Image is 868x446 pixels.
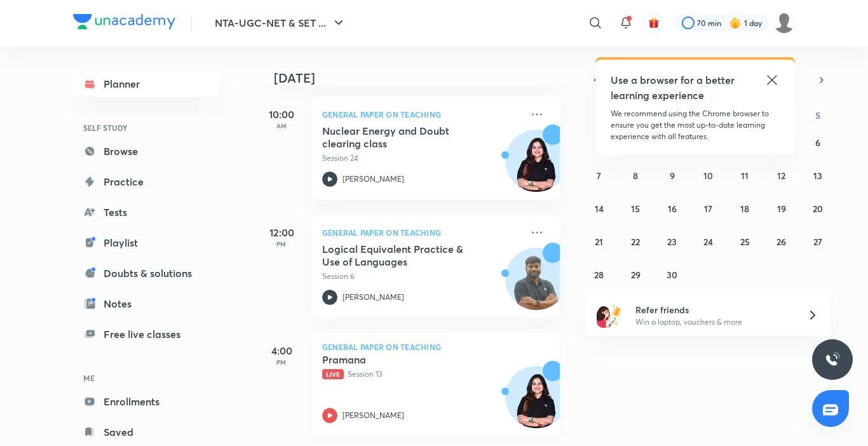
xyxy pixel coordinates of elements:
button: September 20, 2025 [808,198,828,219]
abbr: September 13, 2025 [813,170,822,182]
abbr: September 11, 2025 [741,170,749,182]
abbr: September 22, 2025 [631,236,640,248]
abbr: September 17, 2025 [704,203,712,215]
abbr: September 23, 2025 [667,236,677,248]
img: Avatar [506,255,567,316]
p: Win a laptop, vouchers & more [635,316,792,328]
p: AM [256,122,307,130]
button: September 7, 2025 [589,165,609,186]
p: General Paper on Teaching [322,107,522,122]
button: September 21, 2025 [589,231,609,252]
abbr: September 29, 2025 [631,269,641,281]
abbr: September 9, 2025 [670,170,675,182]
button: September 28, 2025 [589,264,609,285]
h5: 10:00 [256,107,307,122]
button: September 12, 2025 [771,165,792,186]
img: Avatar [506,137,567,198]
button: September 22, 2025 [625,231,646,252]
p: PM [256,240,307,248]
abbr: September 8, 2025 [633,170,638,182]
abbr: September 10, 2025 [703,170,713,182]
a: Notes [73,291,220,316]
button: September 9, 2025 [662,165,682,186]
img: Avatar [506,373,567,434]
button: September 11, 2025 [735,165,755,186]
button: September 29, 2025 [625,264,646,285]
p: [PERSON_NAME] [342,292,404,303]
abbr: September 28, 2025 [594,269,604,281]
button: September 17, 2025 [698,198,719,219]
abbr: September 18, 2025 [740,203,749,215]
p: [PERSON_NAME] [342,173,404,185]
abbr: September 14, 2025 [595,203,604,215]
button: September 18, 2025 [735,198,755,219]
img: ttu [825,352,840,367]
abbr: September 7, 2025 [597,170,601,182]
p: General Paper on Teaching [322,225,522,240]
abbr: September 24, 2025 [703,236,713,248]
img: avatar [648,17,660,29]
abbr: September 19, 2025 [777,203,786,215]
abbr: September 21, 2025 [595,236,603,248]
h5: Use a browser for a better learning experience [611,72,737,103]
abbr: September 30, 2025 [667,269,677,281]
p: General Paper on Teaching [322,343,550,351]
button: September 13, 2025 [808,165,828,186]
p: Session 24 [322,152,522,164]
button: September 10, 2025 [698,165,719,186]
p: PM [256,358,307,366]
abbr: September 6, 2025 [815,137,820,149]
p: We recommend using the Chrome browser to ensure you get the most up-to-date learning experience w... [611,108,780,142]
h5: 12:00 [256,225,307,240]
a: Enrollments [73,389,220,414]
a: Browse [73,139,220,164]
img: streak [729,17,742,29]
h5: Pramana [322,353,480,366]
p: [PERSON_NAME] [342,410,404,421]
h6: SELF STUDY [73,117,220,139]
a: Doubts & solutions [73,260,220,286]
button: September 15, 2025 [625,198,646,219]
abbr: September 16, 2025 [668,203,677,215]
button: avatar [644,13,664,33]
a: Company Logo [73,14,175,32]
button: September 25, 2025 [735,231,755,252]
button: September 24, 2025 [698,231,719,252]
a: Tests [73,199,220,225]
a: Practice [73,169,220,194]
abbr: September 15, 2025 [631,203,640,215]
a: Saved [73,419,220,445]
abbr: September 26, 2025 [776,236,786,248]
h5: Nuclear Energy and Doubt clearing class [322,125,480,150]
img: referral [597,302,622,328]
h6: ME [73,367,220,389]
button: September 16, 2025 [662,198,682,219]
abbr: September 12, 2025 [777,170,785,182]
p: Session 6 [322,271,522,282]
button: September 30, 2025 [662,264,682,285]
span: Live [322,369,344,379]
abbr: September 25, 2025 [740,236,750,248]
button: September 27, 2025 [808,231,828,252]
a: Free live classes [73,321,220,347]
img: Company Logo [73,14,175,29]
h5: Logical Equivalent Practice & Use of Languages [322,243,480,268]
abbr: September 27, 2025 [813,236,822,248]
a: Planner [73,71,220,97]
abbr: September 20, 2025 [813,203,823,215]
a: Playlist [73,230,220,255]
button: September 6, 2025 [808,132,828,152]
p: Session 13 [322,368,522,380]
button: September 23, 2025 [662,231,682,252]
h4: [DATE] [274,71,573,86]
button: September 8, 2025 [625,165,646,186]
button: September 26, 2025 [771,231,792,252]
button: NTA-UGC-NET & SET ... [207,10,354,36]
button: September 14, 2025 [589,198,609,219]
button: September 19, 2025 [771,198,792,219]
h6: Refer friends [635,303,792,316]
h5: 4:00 [256,343,307,358]
abbr: Saturday [815,109,820,121]
img: pooja Patel [773,12,795,34]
